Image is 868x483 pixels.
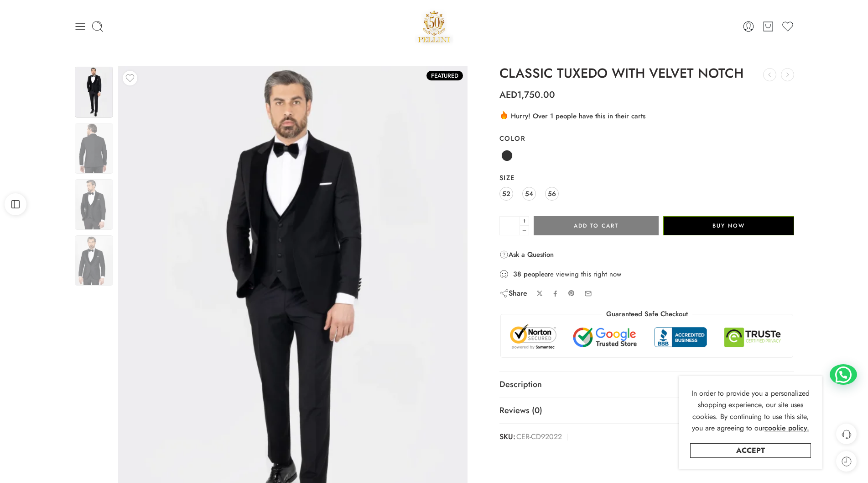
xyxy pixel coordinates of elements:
div: Share [499,288,527,298]
h1: CLASSIC TUXEDO WITH VELVET NOTCH [499,66,795,81]
a: Pin on Pinterest [568,290,575,297]
legend: Guaranteed Safe Checkout [602,309,692,319]
img: Trust [508,324,786,350]
a: cookie policy. [764,422,809,434]
input: Product quantity [499,216,520,235]
button: Buy Now [663,216,794,235]
div: Hurry! Over 1 people have this in their carts [499,110,795,121]
img: Pellini [415,7,454,46]
img: cer-cd92022-2-scaled-1.webp [75,123,113,174]
span: In order to provide you a personalized shopping experience, our site uses cookies. By continuing ... [691,388,810,434]
span: 56 [548,187,556,200]
span: 54 [525,187,533,200]
a: Ask a Question [499,249,554,260]
a: Email to your friends [584,290,592,297]
a: 54 [522,187,536,201]
a: Share on X [536,290,543,297]
a: Wishlist [781,20,794,33]
img: cer-cd92022-2-scaled-1.webp [75,179,113,230]
img: cer-cd92022-2-scaled-1.webp [75,235,113,286]
a: Reviews (0) [499,398,795,424]
strong: 38 [513,270,521,279]
a: Login / Register [742,20,755,33]
a: Description [499,372,795,398]
a: 52 [499,187,513,201]
label: Size [499,173,795,182]
a: 56 [545,187,559,201]
div: are viewing this right now [499,269,795,279]
strong: SKU: [499,430,515,444]
strong: people [524,270,545,279]
a: Cart [762,20,774,33]
span: CER-CD92022 [516,430,562,444]
a: Share on Facebook [552,290,559,297]
label: Color [499,134,795,143]
span: AED [499,88,517,101]
span: 52 [502,187,510,200]
a: Pellini - [415,7,454,46]
button: Add to cart [534,216,659,235]
bdi: 1,750.00 [499,88,555,101]
a: Accept [690,443,811,458]
span: Featured [426,71,463,80]
img: cer-cd92022-2-scaled-1.webp [75,67,113,117]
